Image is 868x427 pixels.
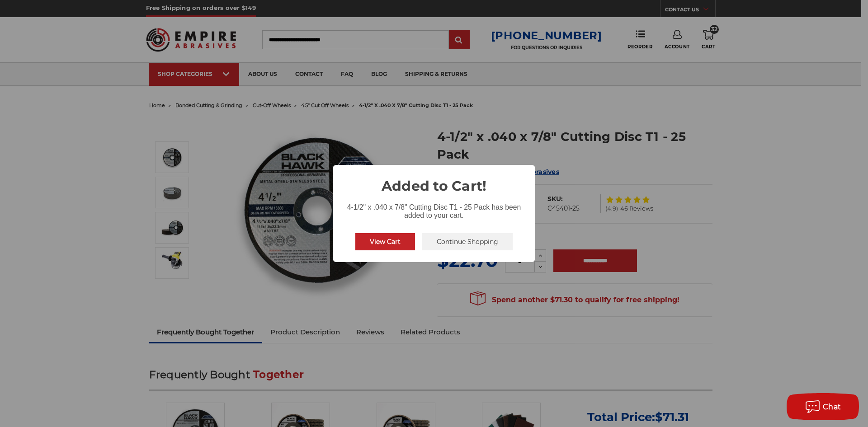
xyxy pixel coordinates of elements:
[333,165,535,196] h2: Added to Cart!
[823,403,841,411] span: Chat
[355,233,415,250] button: View Cart
[787,393,859,420] button: Chat
[422,233,513,250] button: Continue Shopping
[333,196,535,221] div: 4-1/2" x .040 x 7/8" Cutting Disc T1 - 25 Pack has been added to your cart.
